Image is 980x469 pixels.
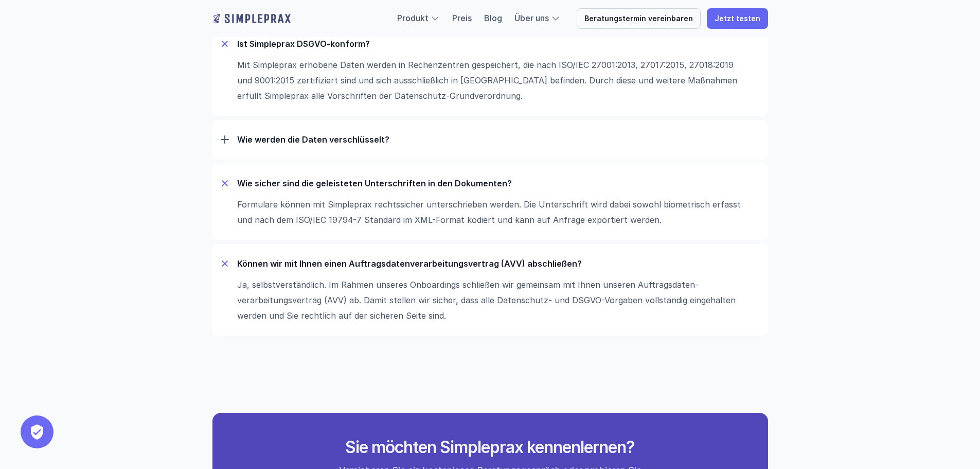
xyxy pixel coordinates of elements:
[514,13,549,23] a: Über uns
[237,197,750,228] p: Formulare können mit Simpleprax rechtssicher unterschrieben werden. Die Unterschrift wird dabei s...
[715,14,760,23] p: Jetzt testen
[237,178,760,188] p: Wie sicher sind die geleisteten Unterschriften in den Dokumenten?
[452,13,472,23] a: Preis
[484,13,502,23] a: Blog
[237,57,750,103] p: Mit Simpleprax erhobene Daten werden in Rechenzentren gespeichert, die nach ISO/IEC 27001:2013, 2...
[237,277,750,323] p: Ja, selbstverständlich. Im Rahmen unseres Onboardings schließen wir gemeinsam mit Ihnen unseren A...
[237,134,760,145] p: Wie werden die Daten verschlüsselt?
[297,438,683,457] h2: Sie möchten Simpleprax kennenlernen?
[397,13,429,23] a: Produkt
[707,8,768,29] a: Jetzt testen
[577,8,701,29] a: Beratungstermin vereinbaren
[237,39,760,49] p: Ist Simpleprax DSGVO-konform?
[584,14,693,23] p: Beratungstermin vereinbaren
[237,258,760,269] p: Können wir mit Ihnen einen Auftrags­daten­verarbeitungs­vertrag (AVV) abschließen?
